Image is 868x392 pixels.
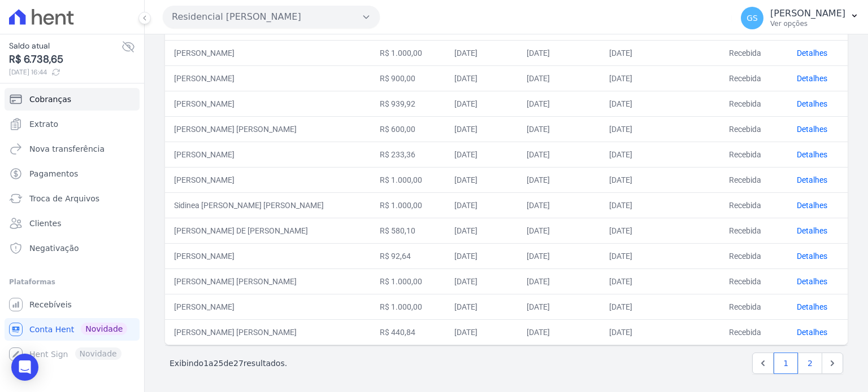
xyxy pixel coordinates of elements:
[371,218,445,243] td: R$ 580,10
[600,116,721,142] td: [DATE]
[165,192,371,218] td: Sidinea [PERSON_NAME] [PERSON_NAME]
[29,299,72,310] span: Recebíveis
[9,52,121,67] span: R$ 6.738,65
[445,192,518,218] td: [DATE]
[797,252,827,261] a: Detalhes
[5,237,140,259] a: Negativação
[9,275,135,289] div: Plataformas
[518,192,600,218] td: [DATE]
[29,143,105,155] span: Nova transferência
[518,218,600,243] td: [DATE]
[600,192,721,218] td: [DATE]
[720,243,788,268] td: Recebida
[9,67,121,77] span: [DATE] 16:44
[371,116,445,142] td: R$ 600,00
[518,142,600,167] td: [DATE]
[600,319,721,345] td: [DATE]
[371,192,445,218] td: R$ 1.000,00
[29,324,74,335] span: Conta Hent
[371,243,445,268] td: R$ 92,64
[29,94,71,105] span: Cobranças
[720,142,788,167] td: Recebida
[720,192,788,218] td: Recebida
[600,142,721,167] td: [DATE]
[797,277,827,286] a: Detalhes
[720,65,788,91] td: Recebida
[770,8,845,19] p: [PERSON_NAME]
[720,116,788,142] td: Recebida
[445,167,518,192] td: [DATE]
[371,167,445,192] td: R$ 1.000,00
[371,319,445,345] td: R$ 440,84
[29,193,99,204] span: Troca de Arquivos
[797,201,827,210] a: Detalhes
[518,116,600,142] td: [DATE]
[203,359,209,368] span: 1
[720,294,788,319] td: Recebida
[165,294,371,319] td: [PERSON_NAME]
[797,74,827,83] a: Detalhes
[165,218,371,243] td: [PERSON_NAME] DE [PERSON_NAME]
[371,268,445,294] td: R$ 1.000,00
[797,302,827,311] a: Detalhes
[797,49,827,58] a: Detalhes
[29,118,58,130] span: Extrato
[822,353,843,374] a: Next
[518,243,600,268] td: [DATE]
[371,294,445,319] td: R$ 1.000,00
[797,99,827,108] a: Detalhes
[797,125,827,134] a: Detalhes
[165,243,371,268] td: [PERSON_NAME]
[445,40,518,65] td: [DATE]
[29,168,78,179] span: Pagamentos
[720,218,788,243] td: Recebida
[165,91,371,116] td: [PERSON_NAME]
[752,353,774,374] a: Previous
[720,40,788,65] td: Recebida
[720,319,788,345] td: Recebida
[797,328,827,337] a: Detalhes
[747,14,758,22] span: GS
[9,40,121,52] span: Saldo atual
[233,359,244,368] span: 27
[165,142,371,167] td: [PERSON_NAME]
[600,91,721,116] td: [DATE]
[5,138,140,160] a: Nova transferência
[600,167,721,192] td: [DATE]
[11,354,38,381] div: Open Intercom Messenger
[797,175,827,184] a: Detalhes
[214,359,224,368] span: 25
[720,268,788,294] td: Recebida
[518,65,600,91] td: [DATE]
[371,142,445,167] td: R$ 233,36
[600,40,721,65] td: [DATE]
[5,162,140,185] a: Pagamentos
[600,294,721,319] td: [DATE]
[798,353,822,374] a: 2
[518,268,600,294] td: [DATE]
[797,226,827,235] a: Detalhes
[445,91,518,116] td: [DATE]
[29,243,79,254] span: Negativação
[518,167,600,192] td: [DATE]
[600,243,721,268] td: [DATE]
[165,268,371,294] td: [PERSON_NAME] [PERSON_NAME]
[774,353,798,374] a: 1
[165,167,371,192] td: [PERSON_NAME]
[732,2,868,34] button: GS [PERSON_NAME] Ver opções
[445,243,518,268] td: [DATE]
[600,65,721,91] td: [DATE]
[371,65,445,91] td: R$ 900,00
[29,218,61,229] span: Clientes
[445,294,518,319] td: [DATE]
[371,91,445,116] td: R$ 939,92
[5,212,140,235] a: Clientes
[445,218,518,243] td: [DATE]
[163,6,380,28] button: Residencial [PERSON_NAME]
[445,116,518,142] td: [DATE]
[170,358,287,369] p: Exibindo a de resultados.
[5,187,140,210] a: Troca de Arquivos
[445,268,518,294] td: [DATE]
[600,268,721,294] td: [DATE]
[770,19,845,28] p: Ver opções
